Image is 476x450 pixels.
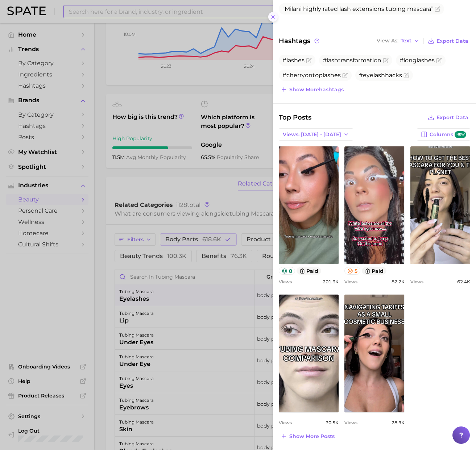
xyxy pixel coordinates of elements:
button: Flag as miscategorized or irrelevant [435,6,440,12]
button: View AsText [375,36,421,46]
span: 28.9k [392,420,405,425]
span: Milani highly rated lash extensions tubing mascara [282,5,433,12]
span: #lashtransformation [323,57,381,64]
span: Text [401,39,411,43]
button: Flag as miscategorized or irrelevant [436,58,442,63]
span: Export Data [436,38,468,44]
button: Columnsnew [417,128,470,141]
button: Views: [DATE] - [DATE] [279,128,353,141]
button: paid [297,267,322,275]
span: 62.4k [457,279,470,284]
span: Show more hashtags [289,87,344,93]
span: Views [279,420,292,425]
span: 30.5k [326,420,339,425]
span: Views [344,279,357,284]
span: View As [377,39,398,43]
span: Views [344,420,357,425]
button: Flag as miscategorized or irrelevant [342,72,348,78]
span: Views [279,279,292,284]
span: Show more posts [289,433,335,439]
span: new [455,131,466,138]
span: #eyelashhacks [359,72,402,79]
span: Views: [DATE] - [DATE] [283,132,341,138]
span: Hashtags [279,36,320,46]
span: 201.3k [323,279,339,284]
span: Export Data [436,114,468,121]
button: Flag as miscategorized or irrelevant [306,58,312,63]
button: Show morehashtags [279,84,345,95]
button: paid [362,267,387,275]
span: #lashes [282,57,305,64]
button: Export Data [426,112,470,122]
span: #cherryontoplashes [282,72,341,79]
button: Show more posts [279,431,336,441]
span: Columns [430,131,466,138]
span: Top Posts [279,112,311,122]
button: Export Data [426,36,470,46]
button: Flag as miscategorized or irrelevant [403,72,409,78]
span: #longlashes [400,57,435,64]
span: Views [410,279,423,284]
button: Flag as miscategorized or irrelevant [383,58,389,63]
button: 8 [279,267,295,275]
button: 5 [344,267,360,275]
span: 82.2k [392,279,405,284]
